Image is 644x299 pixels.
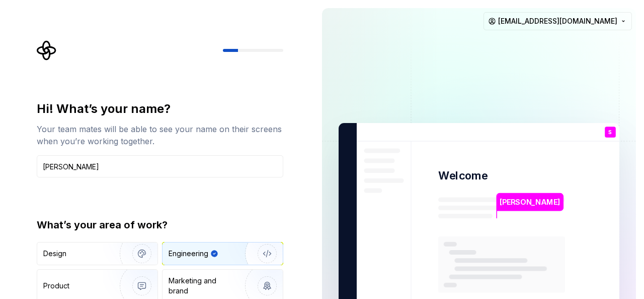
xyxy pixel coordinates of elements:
svg: Supernova Logo [37,40,57,61]
div: Hi! What’s your name? [37,101,283,117]
div: Marketing and brand [169,276,236,296]
input: Han Solo [37,155,283,177]
div: Your team mates will be able to see your name on their screens when you’re working together. [37,123,283,147]
button: [EMAIL_ADDRESS][DOMAIN_NAME] [484,12,632,30]
div: Design [43,249,66,259]
div: Product [43,281,69,291]
div: What’s your area of work? [37,218,283,232]
span: [EMAIL_ADDRESS][DOMAIN_NAME] [498,16,617,26]
div: Engineering [169,249,208,259]
p: [PERSON_NAME] [500,197,560,208]
p: Welcome [438,168,488,183]
p: S [608,130,612,135]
